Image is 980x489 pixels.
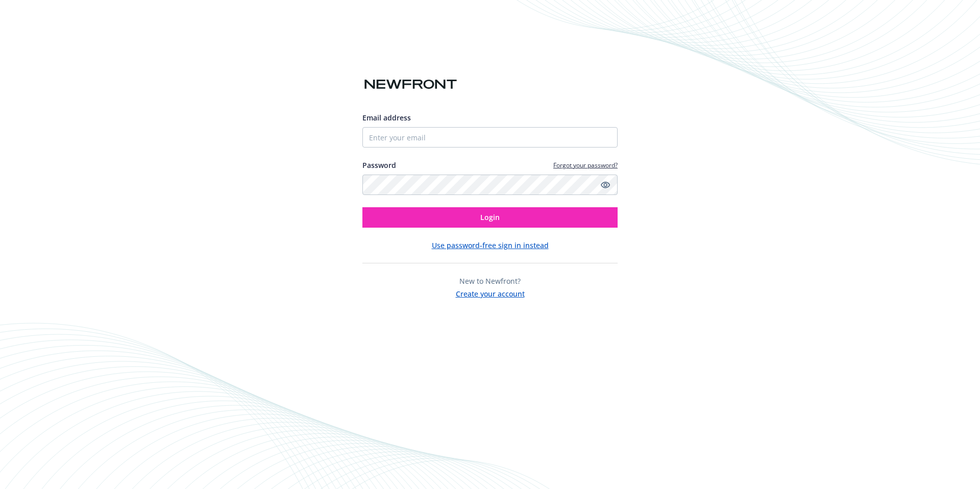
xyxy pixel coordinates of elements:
[362,175,618,195] input: Enter your password
[599,179,611,191] a: Show password
[459,276,521,286] span: New to Newfront?
[362,160,396,170] label: Password
[456,286,525,299] button: Create your account
[480,212,500,222] span: Login
[553,161,618,169] a: Forgot your password?
[362,76,459,93] img: Newfront logo
[432,240,549,251] button: Use password-free sign in instead
[362,127,618,148] input: Enter your email
[362,207,618,228] button: Login
[362,113,411,123] span: Email address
